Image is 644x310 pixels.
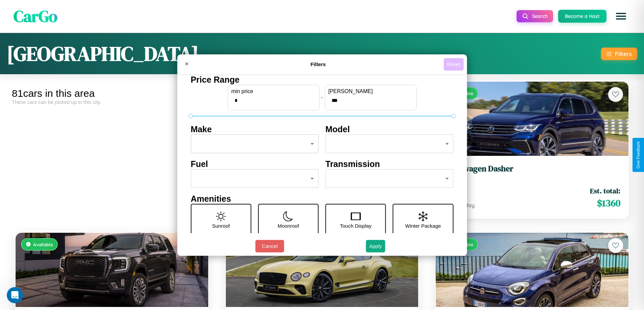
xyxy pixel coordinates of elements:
h4: Transmission [326,159,454,169]
p: Sunroof [212,221,230,230]
div: Give Feedback [636,141,641,169]
button: Open menu [612,7,630,26]
span: / day [460,202,475,208]
h4: Model [326,124,454,134]
button: Apply [366,240,385,252]
p: Winter Package [405,221,441,230]
span: Est. total: [590,186,620,196]
span: Search [532,13,548,19]
button: Search [517,10,553,22]
h4: Amenities [191,194,453,204]
span: Available [33,242,53,247]
h4: Price Range [191,75,453,85]
iframe: Intercom live chat [7,287,23,303]
label: min price [231,88,316,94]
div: 81 cars in this area [12,88,212,99]
button: Reset [444,58,463,71]
span: CarGo [14,5,57,27]
a: Volkswagen Dasher2016 [444,164,620,180]
p: - [321,93,323,102]
button: Cancel [255,240,284,252]
h4: Fuel [191,159,319,169]
h4: Make [191,124,319,134]
div: Filters [615,50,632,57]
h1: [GEOGRAPHIC_DATA] [7,40,199,67]
h4: Filters [193,61,444,67]
button: Become a Host [558,10,606,23]
h3: Volkswagen Dasher [444,164,620,174]
button: Filters [601,48,637,60]
label: [PERSON_NAME] [328,88,413,94]
p: Moonroof [278,221,299,230]
p: Touch Display [340,221,371,230]
div: These cars can be picked up in this city. [12,99,212,105]
span: $ 1360 [597,196,620,210]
